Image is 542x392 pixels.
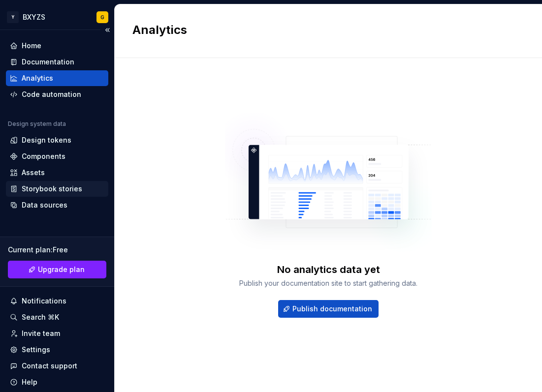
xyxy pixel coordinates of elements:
a: Invite team [6,326,108,341]
div: Storybook stories [22,184,82,194]
div: Settings [22,345,50,355]
a: Assets [6,165,108,181]
button: Contact support [6,358,108,374]
div: Home [22,41,41,51]
div: Search ⌘K [22,312,59,322]
button: Notifications [6,293,108,309]
button: YBXYZSG [2,6,112,28]
span: Upgrade plan [38,265,85,274]
div: G [100,13,104,21]
button: Help [6,374,108,390]
div: Design system data [8,120,66,128]
a: Settings [6,342,108,358]
div: Design tokens [22,135,71,145]
div: Code automation [22,90,81,99]
div: Components [22,151,65,161]
span: Publish documentation [292,304,372,314]
div: Current plan : Free [8,245,106,255]
div: Y [7,11,19,23]
a: Code automation [6,87,108,102]
a: Home [6,38,108,54]
div: BXYZS [23,12,45,22]
a: Analytics [6,70,108,86]
a: Documentation [6,54,108,70]
a: Design tokens [6,132,108,148]
div: Assets [22,168,45,178]
button: Publish documentation [278,300,379,318]
div: Analytics [22,73,53,83]
a: Storybook stories [6,181,108,197]
a: Components [6,149,108,164]
div: Notifications [22,296,66,306]
h2: Analytics [132,22,187,38]
div: Invite team [22,329,60,338]
div: Data sources [22,200,67,210]
div: Documentation [22,57,74,67]
a: Upgrade plan [8,261,106,278]
div: Publish your documentation site to start gathering data. [239,278,417,288]
button: Collapse sidebar [100,23,114,37]
a: Data sources [6,197,108,213]
button: Search ⌘K [6,309,108,325]
div: Help [22,377,37,387]
div: Contact support [22,361,77,371]
div: No analytics data yet [277,263,380,276]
